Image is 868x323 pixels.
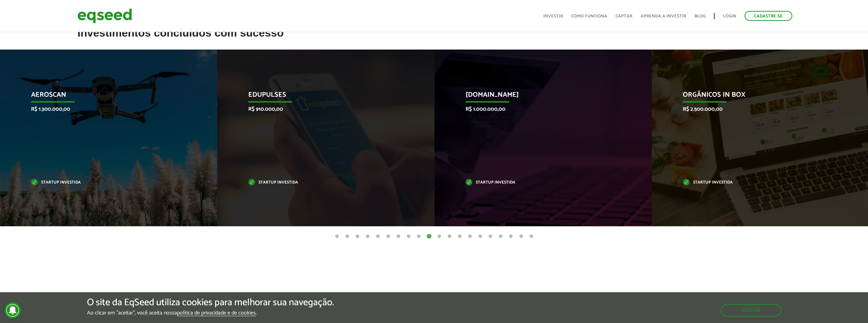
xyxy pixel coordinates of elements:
[248,181,393,185] p: Startup investida
[426,233,432,240] button: 10 of 20
[436,233,443,240] button: 11 of 20
[745,11,792,21] a: Cadastre-se
[507,233,514,240] button: 18 of 20
[374,233,381,240] button: 5 of 20
[385,233,392,240] button: 6 of 20
[683,106,828,112] p: R$ 2.500.000,00
[723,14,736,18] a: Login
[248,91,393,103] p: Edupulses
[31,91,176,103] p: Aeroscan
[641,14,686,18] a: Aprenda a investir
[31,181,176,185] p: Startup investida
[466,91,610,103] p: [DOMAIN_NAME]
[518,233,525,240] button: 19 of 20
[528,233,535,240] button: 20 of 20
[177,310,256,316] a: política de privacidade e de cookies
[31,106,176,112] p: R$ 1.300.000,00
[616,14,632,18] a: Captar
[87,297,334,308] h5: O site da EqSeed utiliza cookies para melhorar sua navegação.
[466,106,610,112] p: R$ 1.000.000,00
[334,233,340,240] button: 1 of 20
[395,233,402,240] button: 7 of 20
[466,181,610,185] p: Startup investida
[354,233,361,240] button: 3 of 20
[487,233,494,240] button: 16 of 20
[543,14,563,18] a: Investir
[248,106,393,112] p: R$ 910.000,00
[405,233,412,240] button: 8 of 20
[415,233,422,240] button: 9 of 20
[721,304,781,317] button: Aceitar
[364,233,371,240] button: 4 of 20
[683,181,828,185] p: Startup investida
[683,91,828,103] p: Orgânicos in Box
[87,310,334,316] p: Ao clicar em "aceitar", você aceita nossa .
[77,27,791,49] h2: Investimentos concluídos com sucesso
[344,233,351,240] button: 2 of 20
[456,233,463,240] button: 13 of 20
[694,14,706,18] a: Blog
[477,233,484,240] button: 15 of 20
[497,233,504,240] button: 17 of 20
[467,233,473,240] button: 14 of 20
[446,233,453,240] button: 12 of 20
[571,14,607,18] a: Como funciona
[77,7,132,25] img: EqSeed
